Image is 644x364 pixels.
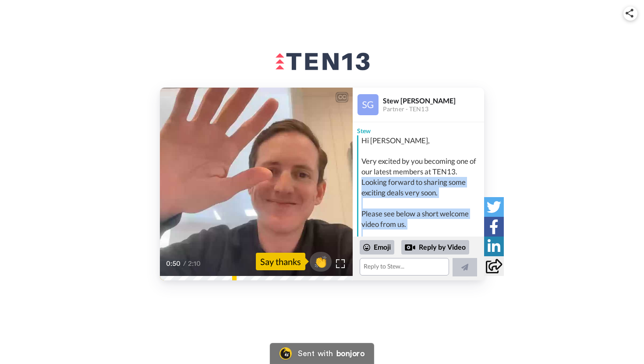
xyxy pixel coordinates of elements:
[360,240,394,254] div: Emoji
[183,258,186,269] span: /
[336,93,347,102] div: CC
[353,122,484,135] div: Stew
[357,94,379,115] img: Profile Image
[361,135,482,262] div: Hi [PERSON_NAME], Very excited by you becoming one of our latest members at TEN13. Looking forwar...
[401,240,469,255] div: Reply by Video
[256,253,305,270] div: Say thanks
[188,258,203,269] span: 2:10
[310,252,332,272] button: 👏
[336,259,345,268] img: Full screen
[166,258,181,269] span: 0:50
[383,96,484,105] div: Stew [PERSON_NAME]
[626,9,633,18] img: ic_share.svg
[405,242,415,253] div: Reply by Video
[310,254,332,269] span: 👏
[274,49,370,74] img: TEN13 logo
[383,106,484,113] div: Partner - TEN13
